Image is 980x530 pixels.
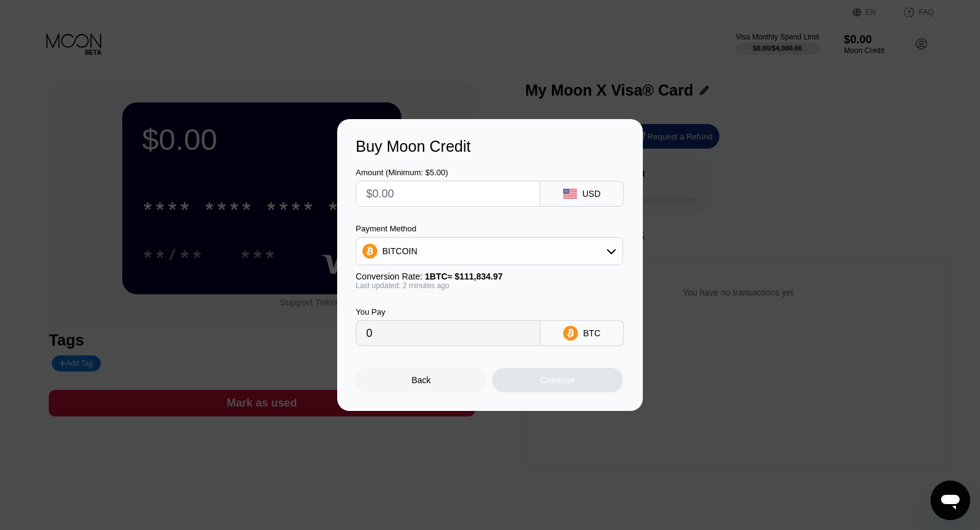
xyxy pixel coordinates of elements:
div: You Pay [356,307,540,317]
div: USD [582,189,601,199]
div: BITCOIN [382,246,417,256]
iframe: Button to launch messaging window [931,481,970,520]
div: BTC [583,328,600,338]
div: Back [412,375,431,385]
input: $0.00 [366,181,530,206]
div: Amount (Minimum: $5.00) [356,168,540,177]
div: Buy Moon Credit [356,138,624,155]
div: Last updated: 2 minutes ago [356,281,623,290]
span: 1 BTC ≈ $111,834.97 [425,271,503,281]
div: Back [356,368,487,392]
div: BITCOIN [356,239,622,263]
div: Payment Method [356,224,623,233]
div: Conversion Rate: [356,271,623,281]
